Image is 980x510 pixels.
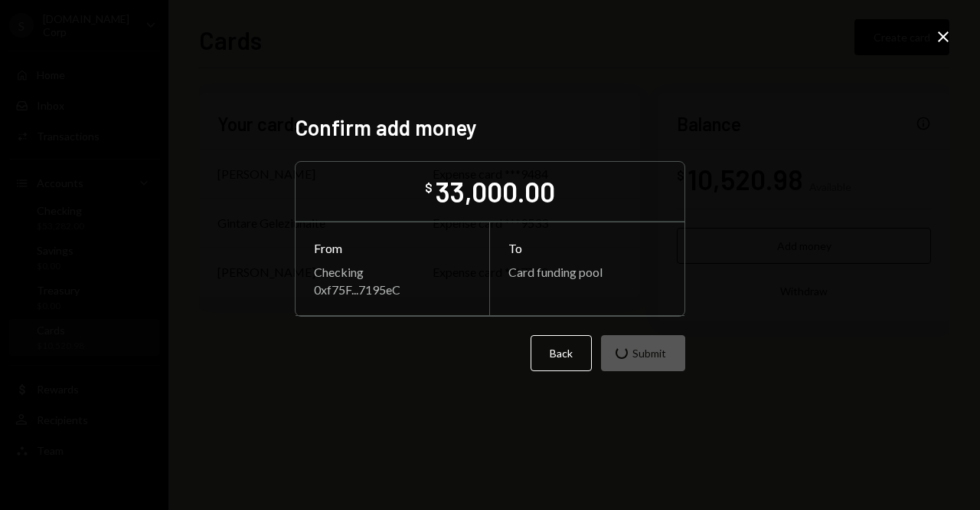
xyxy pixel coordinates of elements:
div: Card funding pool [508,265,666,279]
div: 0xf75F...7195eC [314,282,471,297]
button: Back [531,335,592,371]
div: $ [425,180,433,196]
div: Checking [314,265,471,279]
div: 33,000.00 [436,174,555,209]
h2: Confirm add money [295,113,685,143]
div: To [508,241,666,255]
div: From [314,241,471,255]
